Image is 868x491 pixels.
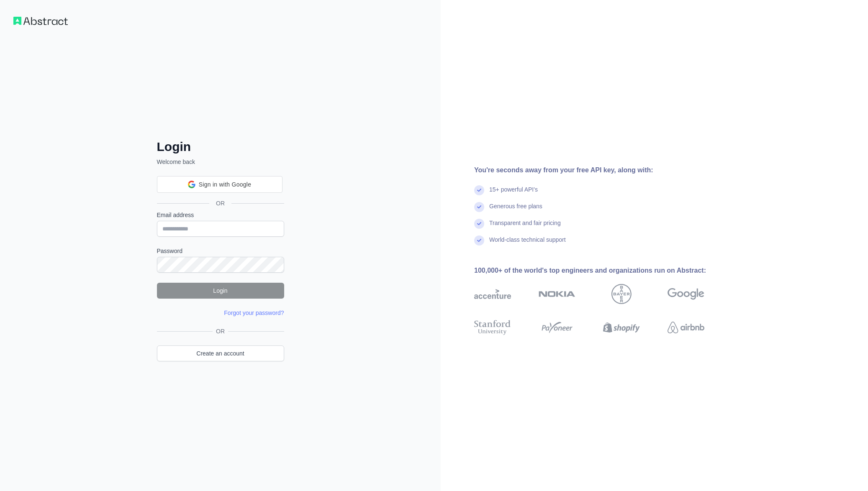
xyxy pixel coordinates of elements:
[489,185,538,202] div: 15+ powerful API's
[611,284,632,304] img: bayer
[474,318,511,337] img: stanford university
[157,345,284,361] a: Create an account
[157,247,284,255] label: Password
[474,219,484,229] img: check mark
[157,176,282,193] div: Sign in with Google
[157,211,284,219] label: Email address
[199,180,251,189] span: Sign in with Google
[474,202,484,212] img: check mark
[157,158,284,166] p: Welcome back
[474,185,484,195] img: check mark
[224,309,284,316] a: Forgot your password?
[474,235,484,245] img: check mark
[539,318,575,337] img: payoneer
[489,219,561,235] div: Transparent and fair pricing
[489,202,542,219] div: Generous free plans
[489,235,566,252] div: World-class technical support
[668,318,704,337] img: airbnb
[474,165,731,175] div: You're seconds away from your free API key, along with:
[539,284,575,304] img: nokia
[474,284,511,304] img: accenture
[213,327,228,335] span: OR
[157,283,284,299] button: Login
[474,266,731,276] div: 100,000+ of the world's top engineers and organizations run on Abstract:
[603,318,640,337] img: shopify
[209,199,231,207] span: OR
[157,139,284,154] h2: Login
[668,284,704,304] img: google
[13,17,68,25] img: Workflow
